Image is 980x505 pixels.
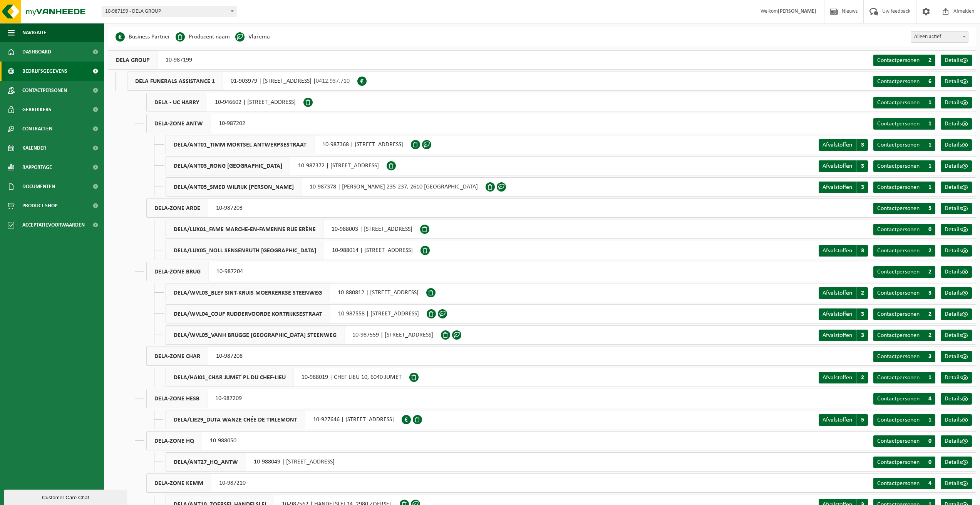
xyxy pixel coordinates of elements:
span: Afvalstoffen [823,375,852,381]
div: 10-987208 [146,347,250,366]
a: Details [941,118,972,130]
span: 3 [856,182,868,193]
span: Dashboard [22,42,51,62]
span: 1 [924,160,935,172]
a: Contactpersonen 2 [873,245,935,257]
a: Contactpersonen 1 [873,160,935,172]
span: Details [945,480,962,487]
span: Contactpersonen [877,227,920,233]
div: 10-987368 | [STREET_ADDRESS] [166,135,411,154]
li: Producent naam [176,31,230,43]
span: 3 [856,139,868,151]
span: Documenten [22,177,55,196]
span: 0412.937.710 [316,78,350,84]
a: Afvalstoffen 3 [819,308,868,320]
span: Afvalstoffen [823,417,852,423]
div: 10-987204 [146,262,251,281]
span: Details [945,205,962,212]
span: DELA-ZONE HESB [147,389,208,408]
div: 10-987202 [146,114,253,133]
div: 10-988050 [146,431,244,450]
a: Contactpersonen 1 [873,372,935,383]
a: Contactpersonen 2 [873,266,935,278]
span: Acceptatievoorwaarden [22,215,85,235]
iframe: chat widget [4,488,129,505]
a: Details [941,351,972,362]
span: Details [945,142,962,148]
div: 10-987199 [108,50,200,70]
span: DELA/LIE29_DUTA WANZE CHÉE DE TIRLEMONT [166,410,305,429]
span: 2 [856,372,868,383]
span: Contactpersonen [877,459,920,465]
span: DELA/WVL05_VANH BRUGGE [GEOGRAPHIC_DATA] STEENWEG [166,326,345,344]
span: Contactpersonen [877,121,920,127]
span: 1 [924,118,935,130]
a: Afvalstoffen 3 [819,245,868,257]
span: Details [945,248,962,254]
a: Contactpersonen 0 [873,457,935,468]
span: DELA/HAI01_CHAR JUMET PL.DU CHEF-LIEU [166,368,294,387]
span: Details [945,375,962,381]
span: Contactpersonen [877,78,920,85]
span: Details [945,78,962,85]
span: Afvalstoffen [823,332,852,338]
a: Contactpersonen 2 [873,308,935,320]
a: Details [941,245,972,257]
a: Details [941,372,972,383]
span: 5 [856,414,868,426]
span: 0 [924,435,935,447]
span: Contactpersonen [877,290,920,296]
span: 4 [924,393,935,405]
span: Alleen actief [911,32,968,42]
span: DELA/WVL04_COUF RUDDERVOORDE KORTRIJKSESTRAAT [166,305,330,323]
span: 1 [924,139,935,151]
a: Details [941,457,972,468]
span: 3 [856,160,868,172]
a: Contactpersonen 1 [873,118,935,130]
span: Contactpersonen [877,417,920,423]
span: Details [945,353,962,360]
span: 10-987199 - DELA GROUP [102,6,236,17]
span: Bedrijfsgegevens [22,62,67,81]
span: DELA/WVL03_BLEY SINT-KRUIS MOERKERKSE STEENWEG [166,283,330,302]
a: Contactpersonen 1 [873,97,935,108]
span: Contactpersonen [877,480,920,487]
span: Afvalstoffen [823,184,852,190]
a: Afvalstoffen 3 [819,330,868,341]
span: 0 [924,224,935,235]
span: 4 [924,478,935,489]
a: Details [941,139,972,151]
span: Afvalstoffen [823,311,852,317]
span: Gebruikers [22,100,51,119]
span: 3 [856,245,868,257]
span: 3 [856,308,868,320]
span: 3 [924,351,935,362]
a: Details [941,393,972,405]
a: Afvalstoffen 5 [819,414,868,426]
a: Details [941,266,972,278]
a: Details [941,478,972,489]
a: Details [941,330,972,341]
span: 2 [924,55,935,66]
span: 5 [924,203,935,214]
span: Contactpersonen [877,332,920,338]
a: Details [941,76,972,87]
a: Afvalstoffen 3 [819,182,868,193]
div: 10-987209 [146,389,250,408]
div: 10-988003 | [STREET_ADDRESS] [166,220,420,239]
span: DELA/ANT27_HQ_ANTW [166,453,246,471]
span: DELA/ANT05_SMED WILRIJK [PERSON_NAME] [166,178,302,196]
span: Details [945,269,962,275]
span: DELA GROUP [108,51,158,69]
a: Details [941,97,972,108]
div: 10-880812 | [STREET_ADDRESS] [166,283,426,302]
div: 10-946602 | [STREET_ADDRESS] [146,93,303,112]
a: Afvalstoffen 2 [819,372,868,383]
span: DELA-ZONE ANTW [147,114,211,133]
span: Details [945,184,962,190]
a: Details [941,308,972,320]
span: 1 [924,97,935,108]
span: Contactpersonen [877,100,920,106]
span: Details [945,396,962,402]
span: Details [945,417,962,423]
